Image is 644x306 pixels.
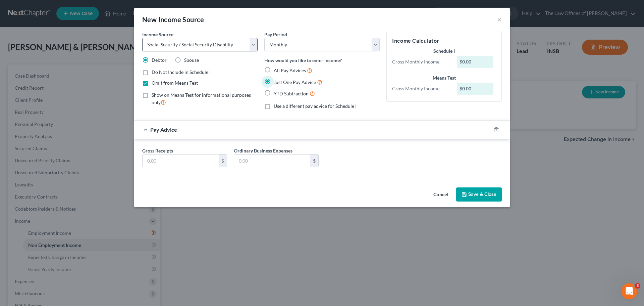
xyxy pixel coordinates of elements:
[264,31,287,38] label: Pay Period
[428,188,453,202] button: Cancel
[635,283,640,289] span: 3
[392,48,496,54] div: Schedule I
[274,91,309,96] span: YTD Subtraction
[310,155,318,167] div: $
[392,75,496,81] div: Means Test
[219,155,227,167] div: $
[143,155,219,167] input: 0.00
[152,80,198,86] span: Omit from Means Test
[264,57,342,64] label: How would you like to enter income?
[274,68,306,73] span: All Pay Advices
[142,32,173,37] span: Income Source
[152,92,251,105] span: Show on Means Test for informational purposes only
[274,103,357,109] span: Use a different pay advice for Schedule I
[389,85,453,92] div: Gross Monthly Income
[152,57,167,63] span: Debtor
[274,79,316,85] span: Just One Pay Advice
[234,155,310,167] input: 0.00
[457,56,494,68] div: $0.00
[457,83,494,95] div: $0.00
[389,58,453,65] div: Gross Monthly Income
[234,147,292,154] label: Ordinary Business Expenses
[392,37,496,45] h5: Income Calculator
[497,15,502,24] button: ×
[142,15,204,24] div: New Income Source
[150,126,177,133] span: Pay Advice
[621,283,637,299] iframe: Intercom live chat
[152,69,211,75] span: Do Not Include in Schedule I
[184,57,199,63] span: Spouse
[142,147,173,154] label: Gross Receipts
[456,187,502,202] button: Save & Close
